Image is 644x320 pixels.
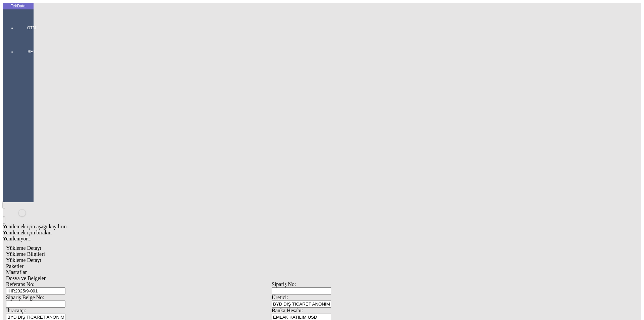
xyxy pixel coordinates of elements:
div: Yenileniyor... [3,236,541,242]
div: Yenilemek için bırakın [3,230,541,236]
span: Sipariş Belge No: [6,294,44,300]
span: Paketler [6,263,23,269]
span: Sipariş No: [272,281,296,287]
span: Yükleme Bilgileri [6,251,45,257]
span: Yükleme Detayı [6,245,41,251]
div: Yenilemek için aşağı kaydırın... [3,224,541,230]
span: Referans No: [6,281,35,287]
span: SET [21,49,42,54]
span: Üretici: [272,294,288,300]
div: TekData [3,3,34,9]
span: Dosya ve Belgeler [6,275,46,281]
span: Banka Hesabı: [272,308,303,313]
span: Yükleme Detayı [6,257,41,263]
span: İhracatçı: [6,308,26,313]
span: Masraflar [6,269,27,275]
span: GTM [21,25,42,31]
